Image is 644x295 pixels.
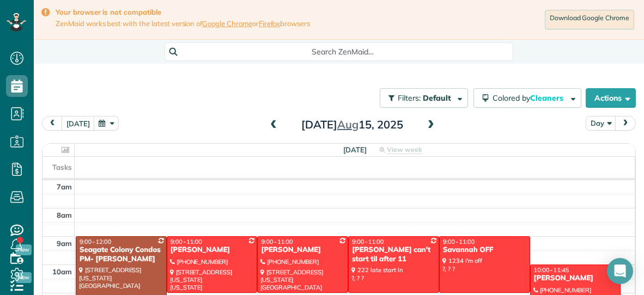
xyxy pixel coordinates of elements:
[57,182,72,191] span: 7am
[607,258,633,284] div: Open Intercom Messenger
[533,274,618,283] div: [PERSON_NAME]
[259,19,281,28] a: Firefox
[352,238,384,245] span: 9:00 - 11:00
[351,245,436,264] div: [PERSON_NAME] can't start til after 11
[79,245,163,264] div: Seagate Colony Condos PM- [PERSON_NAME]
[56,19,310,28] span: ZenMaid works best with the latest version of or browsers
[170,245,254,255] div: [PERSON_NAME]
[443,238,475,245] span: 9:00 - 11:00
[530,93,565,103] span: Cleaners
[80,238,111,245] span: 9:00 - 12:00
[380,88,468,108] button: Filters: Default
[171,238,202,245] span: 9:00 - 11:00
[56,8,310,17] strong: Your browser is not compatible
[442,245,527,255] div: Savannah OFF
[534,266,569,274] span: 10:00 - 11:45
[42,116,63,131] button: prev
[545,10,634,29] a: Download Google Chrome
[52,267,72,276] span: 10am
[473,88,581,108] button: Colored byCleaners
[615,116,636,131] button: next
[374,88,468,108] a: Filters: Default
[284,119,420,131] h2: [DATE] 15, 2025
[62,116,95,131] button: [DATE]
[57,211,72,219] span: 8am
[586,88,636,108] button: Actions
[343,145,367,154] span: [DATE]
[52,163,72,171] span: Tasks
[586,116,616,131] button: Day
[398,93,421,103] span: Filters:
[202,19,252,28] a: Google Chrome
[57,239,72,248] span: 9am
[261,238,293,245] span: 9:00 - 11:00
[423,93,452,103] span: Default
[337,118,359,131] span: Aug
[387,145,422,154] span: View week
[493,93,567,103] span: Colored by
[260,245,345,255] div: [PERSON_NAME]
